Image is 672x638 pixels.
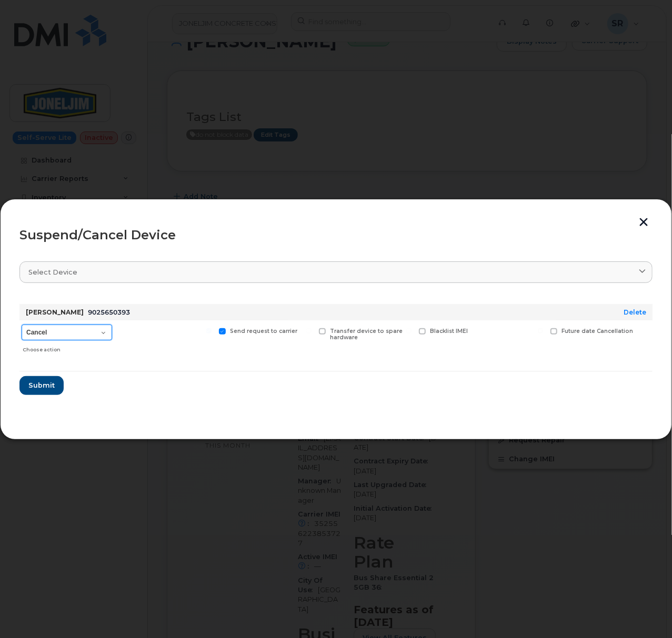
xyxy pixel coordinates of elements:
input: Transfer device to spare hardware [306,328,312,333]
input: Send request to carrier [206,328,212,333]
span: Future date Cancellation [561,328,634,335]
a: Delete [624,308,646,316]
div: Suspend/Cancel Device [19,229,653,241]
span: Blacklist IMEI [430,328,468,335]
span: Transfer device to spare hardware [330,328,403,341]
input: Blacklist IMEI [406,328,412,333]
span: Send request to carrier [230,328,297,335]
input: Future date Cancellation [538,328,543,333]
